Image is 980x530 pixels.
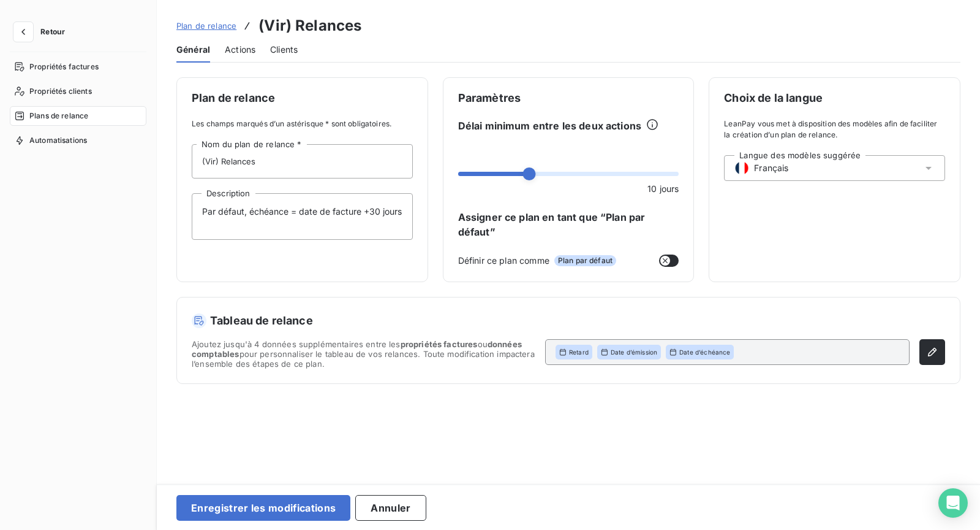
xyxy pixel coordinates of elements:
span: Choix de la langue [724,93,945,104]
span: Date d’échéance [679,348,730,356]
span: Paramètres [458,93,679,104]
span: Propriétés factures [29,61,99,72]
h3: (Vir) Relances [258,15,361,37]
span: Retour [40,28,65,36]
button: Enregistrer les modifications [176,495,350,521]
a: Propriétés clients [10,82,146,101]
span: propriétés factures [401,339,478,349]
span: Plan de relance [176,21,236,31]
span: données comptables [192,339,522,359]
span: LeanPay vous met à disposition des modèles afin de faciliter la création d’un plan de relance. [724,118,945,140]
a: Propriétés factures [10,57,146,77]
span: Plan de relance [192,93,413,104]
span: Actions [225,44,255,56]
div: Open Intercom Messenger [938,488,968,518]
span: Clients [270,44,298,56]
a: Plans de relance [10,106,146,126]
input: placeholder [192,144,413,179]
span: 10 jours [647,182,679,195]
span: Assigner ce plan en tant que “Plan par défaut” [458,210,679,239]
span: Date d’émission [611,348,657,356]
span: Automatisations [29,135,87,146]
span: Les champs marqués d’un astérisque * sont obligatoires. [192,118,413,129]
textarea: Par défaut, échéance = date de facture +30 jours [192,193,413,240]
span: Définir ce plan comme [458,254,549,267]
button: Retour [10,22,75,42]
button: Annuler [355,495,426,521]
span: Propriétés clients [29,86,92,97]
span: Délai minimum entre les deux actions [458,118,641,133]
span: Français [754,162,788,174]
span: Ajoutez jusqu'à 4 données supplémentaires entre les ou pour personnaliser le tableau de vos relan... [192,339,535,369]
span: Général [176,44,210,56]
span: Plan par défaut [554,255,616,266]
a: Automatisations [10,131,146,150]
a: Plan de relance [176,20,236,32]
span: Plans de relance [29,110,88,121]
h5: Tableau de relance [192,312,945,329]
span: Retard [569,348,589,356]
